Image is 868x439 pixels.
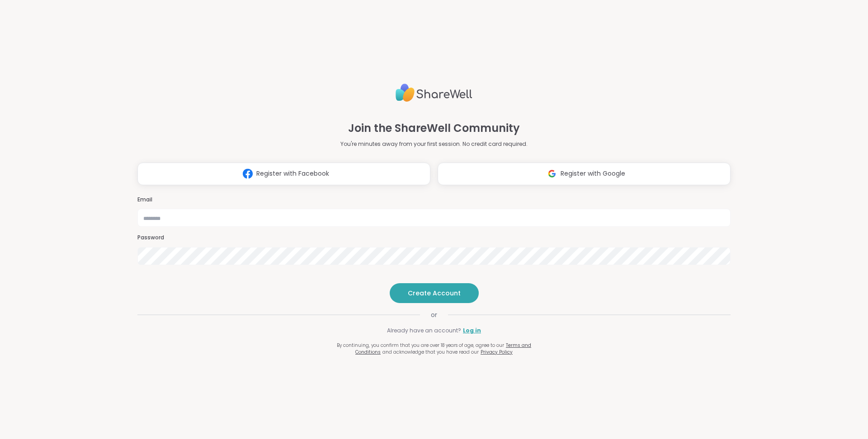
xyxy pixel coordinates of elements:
[256,169,329,178] span: Register with Facebook
[438,163,731,185] button: Register with Google
[396,80,472,106] img: ShareWell Logo
[382,349,479,355] span: and acknowledge that you have read our
[239,165,256,182] img: ShareWell Logomark
[408,289,461,298] span: Create Account
[137,163,430,185] button: Register with Facebook
[463,327,481,335] a: Log in
[390,283,479,303] button: Create Account
[337,342,504,349] span: By continuing, you confirm that you are over 18 years of age, agree to our
[137,234,731,242] h3: Password
[340,140,528,148] p: You're minutes away from your first session. No credit card required.
[561,169,625,178] span: Register with Google
[387,327,461,335] span: Already have an account?
[420,310,448,319] span: or
[137,196,731,204] h3: Email
[481,349,513,355] a: Privacy Policy
[355,342,531,355] a: Terms and Conditions
[348,120,520,136] h1: Join the ShareWell Community
[543,165,561,182] img: ShareWell Logomark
